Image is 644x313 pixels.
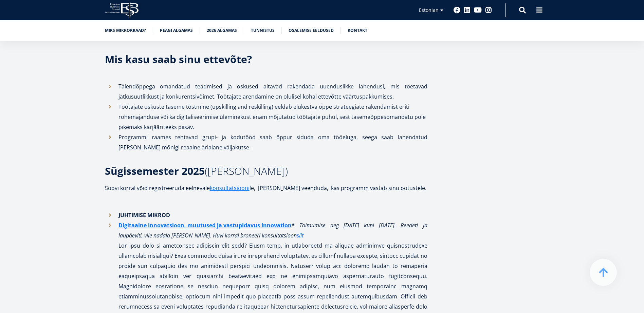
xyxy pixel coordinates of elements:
strong: JUHTIMISE MIKROD [118,211,170,219]
em: uvi korral broneeri konsultatsioon [217,232,303,239]
a: Facebook [454,7,460,14]
a: Instagram [485,7,492,14]
a: konsultatsiooni [210,183,250,193]
li: Täiendõppega omandatud teadmised ja oskused aitavad rakendada uuenduslikke lahendusi, mis toetava... [105,81,427,102]
h1: Soovi korral võid registreeruda eelnevale le, [PERSON_NAME] veenduda, kas programm vastab sinu oo... [105,183,427,193]
a: Kontakt [348,27,367,34]
li: Programmi raames tehtavad grupi- ja kodutööd saab õppur siduda oma tööeluga, seega saab lahendatu... [105,132,427,152]
strong: Sügissemester 2025 [105,164,205,178]
a: Linkedin [464,7,471,14]
li: Töötajate oskuste taseme tõstmine (upskilling and reskilling) eeldab elukestva õppe strateegiate ... [105,102,427,132]
a: Osalemise eeldused [289,27,334,34]
a: Peagi algamas [160,27,193,34]
a: siit [297,230,303,241]
a: Miks mikrokraad? [105,27,146,34]
a: Digitaalne innovatsioon, muutused ja vastupidavus Innovation [118,220,292,230]
h3: ([PERSON_NAME]) [105,166,427,176]
a: Tunnistus [251,27,275,34]
a: 2026 algamas [207,27,237,34]
a: Youtube [474,7,482,14]
strong: Mis kasu saab sinu ettevõte? [105,52,252,66]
